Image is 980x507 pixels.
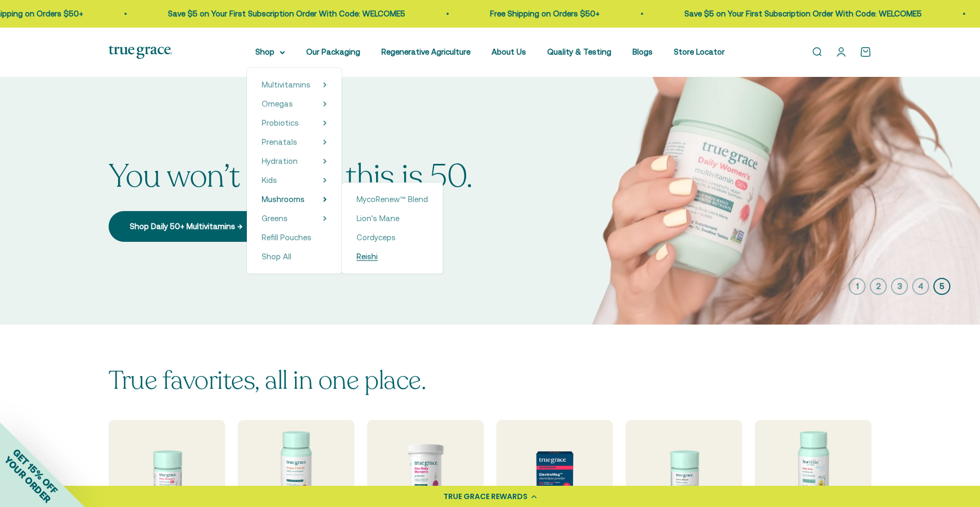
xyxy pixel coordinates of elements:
span: GET 15% OFF [11,447,60,496]
a: Regenerative Agriculture [381,47,470,56]
a: About Us [492,47,526,56]
a: Refill Pouches [262,231,327,244]
a: Kids [262,174,277,187]
button: 4 [912,278,929,295]
span: Probiotics [262,118,299,127]
a: Lion's Mane [357,212,428,225]
a: Store Locator [674,47,725,56]
span: Omegas [262,99,293,108]
a: MycoRenew™ Blend [357,193,428,206]
span: Reishi [357,252,378,261]
a: Blogs [632,47,653,56]
button: 1 [849,278,866,295]
div: TRUE GRACE REWARDS [443,491,528,502]
span: Cordyceps [357,233,396,242]
a: Multivitamins [262,78,310,91]
a: Prenatals [262,136,297,148]
a: Hydration [262,155,298,168]
a: Shop All [262,250,327,263]
span: Shop All [262,252,291,261]
a: Free Shipping on Orders $50+ [813,9,922,18]
a: Greens [262,212,288,225]
a: Free Shipping on Orders $50+ [296,9,406,18]
summary: Prenatals [262,136,327,148]
span: Mushrooms [262,195,305,204]
span: Greens [262,214,288,223]
button: 2 [870,278,887,295]
a: Quality & Testing [547,47,611,56]
summary: Omegas [262,98,327,110]
summary: Greens [262,212,327,225]
span: Kids [262,176,277,185]
a: Mushrooms [262,193,305,206]
button: 5 [933,278,950,295]
span: Lion's Mane [357,214,399,223]
summary: Shop [255,46,285,58]
a: Omegas [262,98,293,110]
summary: Multivitamins [262,78,327,91]
p: Save $5 on Your First Subscription Order With Code: WELCOME5 [491,7,728,20]
span: MycoRenew™ Blend [357,195,428,204]
a: Shop Daily 50+ Multivitamins → [109,211,264,242]
span: Refill Pouches [262,233,311,242]
split-lines: You won’t believe this is 50. [109,155,473,198]
a: Probiotics [262,117,299,129]
a: Our Packaging [306,47,360,56]
a: Reishi [357,250,428,263]
span: Prenatals [262,137,297,146]
summary: Hydration [262,155,327,168]
summary: Kids [262,174,327,187]
span: Hydration [262,156,298,165]
split-lines: True favorites, all in one place. [109,363,426,398]
span: Multivitamins [262,80,310,89]
summary: Mushrooms [262,193,327,206]
a: Cordyceps [357,231,428,244]
span: YOUR ORDER [2,454,53,505]
summary: Probiotics [262,117,327,129]
button: 3 [891,278,908,295]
